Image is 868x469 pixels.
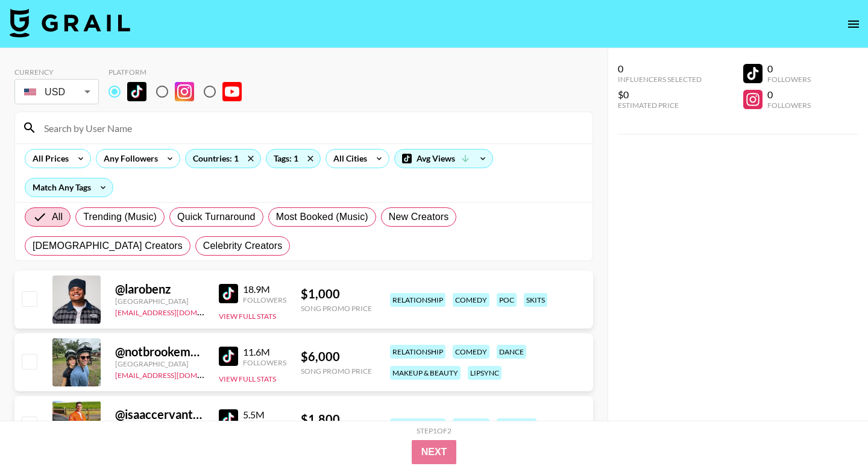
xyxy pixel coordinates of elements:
[96,150,160,168] div: Any Followers
[17,81,96,102] div: USD
[390,366,461,380] div: makeup & beauty
[115,368,236,380] a: [EMAIL_ADDRESS][DOMAIN_NAME]
[453,345,489,359] div: comedy
[301,367,372,376] div: Song Promo Price
[25,150,71,168] div: All Prices
[33,239,183,253] span: [DEMOGRAPHIC_DATA] Creators
[219,409,238,429] img: TikTok
[243,295,286,304] div: Followers
[175,82,194,101] img: Instagram
[115,306,236,317] a: [EMAIL_ADDRESS][DOMAIN_NAME]
[219,347,238,366] img: TikTok
[618,63,702,75] div: 0
[10,8,130,37] img: Grail Talent
[115,282,204,297] div: @ larobenz
[243,358,286,367] div: Followers
[25,178,113,197] div: Match Any Tags
[14,68,99,77] div: Currency
[453,418,489,432] div: comedy
[108,68,251,77] div: Platform
[243,346,286,358] div: 11.6M
[301,304,372,313] div: Song Promo Price
[37,118,585,137] input: Search by User Name
[453,293,489,307] div: comedy
[497,345,526,359] div: dance
[115,407,204,422] div: @ isaaccervantes9
[468,366,502,380] div: lipsync
[417,426,451,435] div: Step 1 of 2
[115,297,204,306] div: [GEOGRAPHIC_DATA]
[243,409,286,421] div: 5.5M
[497,418,536,432] div: lifestyle
[497,293,517,307] div: poc
[219,284,238,303] img: TikTok
[222,82,242,101] img: YouTube
[219,312,276,321] button: View Full Stats
[276,210,368,224] span: Most Booked (Music)
[52,210,63,224] span: All
[618,101,702,110] div: Estimated Price
[301,412,372,427] div: $ 1,800
[618,89,702,101] div: $0
[389,210,449,224] span: New Creators
[390,418,445,432] div: relationship
[266,150,320,168] div: Tags: 1
[524,293,547,307] div: skits
[186,150,260,168] div: Countries: 1
[115,344,204,359] div: @ notbrookemonk
[115,359,204,368] div: [GEOGRAPHIC_DATA]
[618,75,702,84] div: Influencers Selected
[203,239,283,253] span: Celebrity Creators
[301,349,372,364] div: $ 6,000
[127,82,146,101] img: TikTok
[767,63,811,75] div: 0
[301,286,372,301] div: $ 1,000
[412,440,457,464] button: Next
[395,150,492,168] div: Avg Views
[767,101,811,110] div: Followers
[390,345,445,359] div: relationship
[767,75,811,84] div: Followers
[243,283,286,295] div: 18.9M
[219,374,276,383] button: View Full Stats
[83,210,157,224] span: Trending (Music)
[326,150,370,168] div: All Cities
[767,89,811,101] div: 0
[177,210,256,224] span: Quick Turnaround
[390,293,445,307] div: relationship
[841,12,866,36] button: open drawer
